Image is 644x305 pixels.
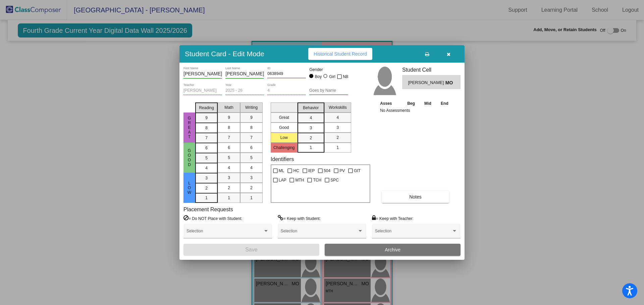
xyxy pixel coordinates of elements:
[205,125,208,131] span: 8
[313,176,321,184] span: TCH
[336,145,339,151] span: 1
[183,215,242,222] label: = Do NOT Place with Student:
[250,115,253,121] span: 9
[343,73,348,81] span: NB
[245,247,257,252] span: Save
[378,107,453,114] td: No Assessments
[382,191,449,203] button: Notes
[385,247,400,252] span: Archive
[310,135,312,141] span: 2
[309,88,348,93] input: goes by name
[402,67,461,73] h3: Student Cell
[409,194,422,200] span: Notes
[329,104,347,110] span: Workskills
[228,125,230,131] span: 8
[336,115,339,121] span: 4
[336,135,339,141] span: 2
[378,100,402,107] th: Asses
[278,215,321,222] label: = Keep with Student:
[228,165,230,171] span: 4
[436,100,453,107] th: End
[250,175,253,181] span: 3
[314,51,367,57] span: Historical Student Record
[205,195,208,201] span: 1
[183,244,319,256] button: Save
[186,148,193,167] span: Good
[329,74,335,80] div: Girl
[325,244,461,256] button: Archive
[250,145,253,151] span: 6
[336,125,339,131] span: 3
[279,167,284,175] span: ML
[228,175,230,181] span: 3
[315,74,322,80] div: Boy
[205,175,208,181] span: 3
[295,176,304,184] span: MTH
[330,176,339,184] span: SPC
[354,167,361,175] span: GIT
[402,100,420,107] th: Beg
[308,167,315,175] span: IEP
[445,79,455,86] span: MO
[186,116,193,139] span: Great
[250,185,253,191] span: 2
[250,195,253,201] span: 1
[228,195,230,201] span: 1
[372,215,414,222] label: = Keep with Teacher:
[224,104,233,110] span: Math
[310,125,312,131] span: 3
[309,67,348,73] mat-label: Gender
[250,155,253,161] span: 5
[250,125,253,131] span: 8
[205,115,208,121] span: 9
[267,72,306,76] input: Enter ID
[228,185,230,191] span: 2
[310,145,312,151] span: 1
[250,165,253,171] span: 4
[183,88,222,93] input: teacher
[205,155,208,161] span: 5
[267,88,306,93] input: grade
[245,104,258,110] span: Writing
[228,155,230,161] span: 5
[420,100,436,107] th: Mid
[185,50,264,58] h3: Student Card - Edit Mode
[293,167,299,175] span: HC
[205,165,208,171] span: 4
[310,115,312,121] span: 4
[205,185,208,191] span: 2
[183,206,233,213] label: Placement Requests
[205,135,208,141] span: 7
[271,156,294,162] label: Identifiers
[199,105,214,111] span: Reading
[339,167,345,175] span: PV
[279,176,286,184] span: LAP
[228,135,230,141] span: 7
[408,79,445,86] span: [PERSON_NAME]
[228,145,230,151] span: 6
[308,48,372,60] button: Historical Student Record
[205,145,208,151] span: 6
[250,135,253,141] span: 7
[225,88,264,93] input: year
[324,167,330,175] span: 504
[303,105,319,111] span: Behavior
[186,181,193,195] span: Low
[228,115,230,121] span: 9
